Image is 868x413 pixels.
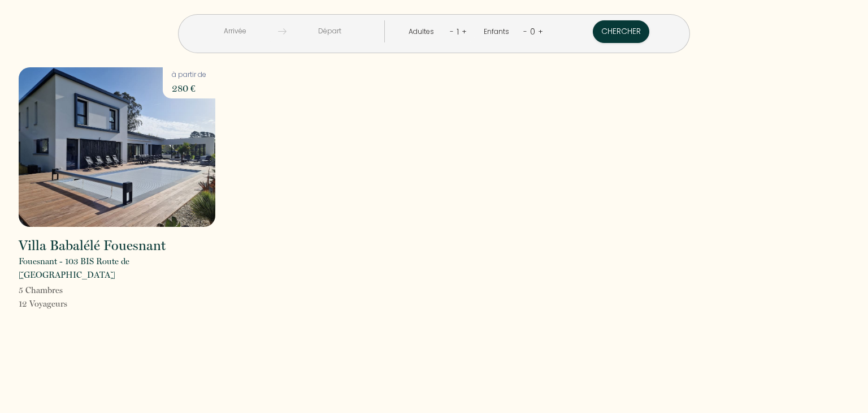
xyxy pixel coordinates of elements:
[19,239,166,252] h2: Villa Babalélé Fouesnant
[593,20,649,43] button: Chercher
[523,26,527,37] a: -
[19,297,67,311] p: 12 Voyageur
[484,27,513,37] div: Enfants
[454,23,462,41] div: 1
[538,26,543,37] a: +
[19,67,215,227] img: rental-image
[527,23,538,41] div: 0
[64,299,67,309] span: s
[450,26,454,37] a: -
[172,70,206,80] p: à partir de
[172,80,206,96] p: 280 €
[278,27,287,36] img: guests
[19,255,215,282] p: Fouesnant - 103 BIS Route de [GEOGRAPHIC_DATA]
[287,20,373,42] input: Départ
[59,285,63,295] span: s
[19,283,67,297] p: 5 Chambre
[409,27,438,37] div: Adultes
[192,20,278,42] input: Arrivée
[462,26,467,37] a: +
